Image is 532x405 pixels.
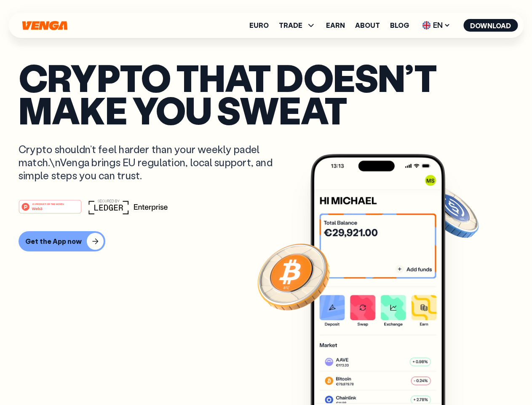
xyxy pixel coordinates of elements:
button: Get the App now [19,231,105,251]
a: Earn [326,22,345,29]
span: TRADE [279,20,316,30]
p: Crypto shouldn’t feel harder than your weekly padel match.\nVenga brings EU regulation, local sup... [19,143,285,182]
button: Download [463,19,518,32]
a: #1 PRODUCT OF THE MONTHWeb3 [19,205,82,216]
a: About [355,22,380,29]
img: USDC coin [420,181,481,242]
svg: Home [21,21,68,30]
div: Get the App now [25,237,82,246]
a: Get the App now [19,231,513,251]
img: Bitcoin [256,238,331,314]
p: Crypto that doesn’t make you sweat [19,61,513,126]
a: Euro [249,22,269,29]
tspan: Web3 [32,206,43,211]
span: TRADE [279,22,302,29]
span: EN [419,19,453,32]
tspan: #1 PRODUCT OF THE MONTH [32,202,64,205]
img: flag-uk [422,21,430,30]
a: Blog [390,22,409,29]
